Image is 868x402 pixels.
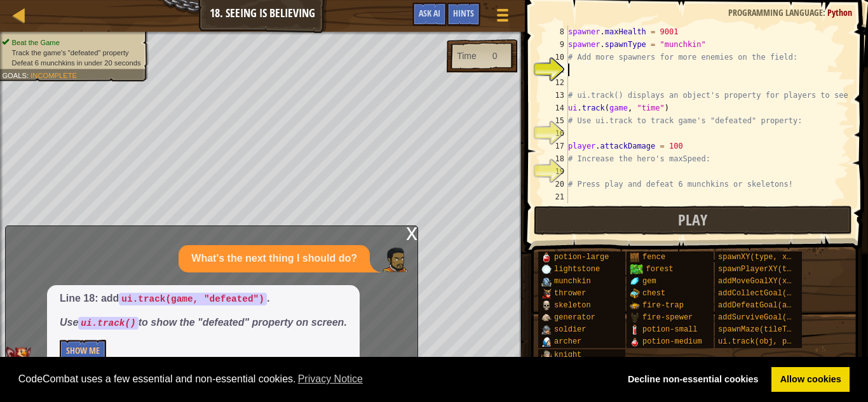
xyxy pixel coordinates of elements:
span: archer [554,337,581,346]
img: portrait.png [630,300,640,311]
div: 21 [543,191,568,203]
span: spawnMaze(tileType, seed) [718,325,832,334]
div: 20 [543,178,568,191]
a: allow cookies [771,367,850,392]
p: Line 18: add . [60,291,347,306]
span: spawnPlayerXY(type, x, y) [718,265,832,274]
span: : [823,6,827,18]
img: portrait.png [541,350,552,360]
img: portrait.png [541,252,552,262]
span: forest [646,265,673,274]
span: addMoveGoalXY(x, y) [718,277,805,286]
span: addCollectGoal(amount) [718,289,818,298]
span: fire-spewer [642,313,693,322]
img: portrait.png [541,325,552,335]
div: 16 [543,127,568,140]
img: portrait.png [630,312,640,323]
img: portrait.png [541,276,552,286]
span: soldier [554,325,586,334]
img: portrait.png [541,300,552,311]
img: portrait.png [541,337,552,347]
code: ui.track(game, "defeated") [119,293,267,305]
span: munchkin [554,277,591,286]
div: 13 [543,89,568,102]
button: Play [534,206,852,235]
li: Beat the Game [2,37,140,48]
div: 12 [543,76,568,89]
button: Show game menu [487,3,519,32]
a: learn more about cookies [296,370,365,389]
div: 17 [543,140,568,152]
span: skeleton [554,301,591,310]
span: fence [642,253,665,262]
span: potion-small [642,325,697,334]
div: 9 [543,38,568,51]
div: x [406,226,417,239]
button: Show Me [60,340,106,363]
em: Use to show the "defeated" property on screen. [60,317,347,328]
div: Time [457,50,477,62]
span: generator [554,313,595,322]
img: portrait.png [541,288,552,298]
span: spawnXY(type, x, y) [718,253,805,262]
span: CodeCombat uses a few essential and non-essential cookies. [18,370,609,389]
span: Python [827,6,852,18]
div: 15 [543,114,568,127]
span: ui.track(obj, prop) [718,337,805,346]
div: 14 [543,102,568,114]
span: lightstone [554,265,600,274]
div: 18 [543,152,568,165]
span: potion-medium [642,337,702,346]
span: addDefeatGoal(amount) [718,301,814,310]
span: Beat the Game [12,38,60,46]
span: addSurviveGoal(seconds) [718,313,824,322]
span: fire-trap [642,301,684,310]
img: portrait.png [541,264,552,274]
span: potion-large [554,253,609,262]
img: Player [383,247,408,272]
span: : [27,71,31,79]
img: AI [6,347,31,370]
span: Track the game's "defeated" property [12,48,129,57]
span: Defeat 6 munchkins in under 20 seconds [12,58,141,67]
div: 8 [543,25,568,38]
span: Play [678,210,707,230]
div: 0 [492,50,498,62]
span: knight [554,351,581,359]
li: Track the game's "defeated" property [2,48,140,58]
span: chest [642,289,665,298]
span: Hints [453,7,474,19]
a: deny cookies [619,367,767,392]
img: portrait.png [630,325,640,335]
div: 19 [543,165,568,178]
span: Programming language [728,6,823,18]
li: Defeat 6 munchkins in under 20 seconds [2,58,140,68]
img: portrait.png [630,276,640,286]
img: portrait.png [541,312,552,323]
div: 11 [543,64,568,76]
img: trees_1.png [630,264,643,274]
code: ui.track() [78,317,138,330]
img: portrait.png [630,288,640,298]
span: gem [642,277,656,286]
img: portrait.png [630,252,640,262]
p: What's the next thing I should do? [191,251,357,266]
img: portrait.png [630,337,640,347]
span: Ask AI [419,7,440,19]
span: Incomplete [31,71,77,79]
button: Ask AI [412,3,447,26]
div: 10 [543,51,568,64]
span: thrower [554,289,586,298]
span: Goals [2,71,27,79]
